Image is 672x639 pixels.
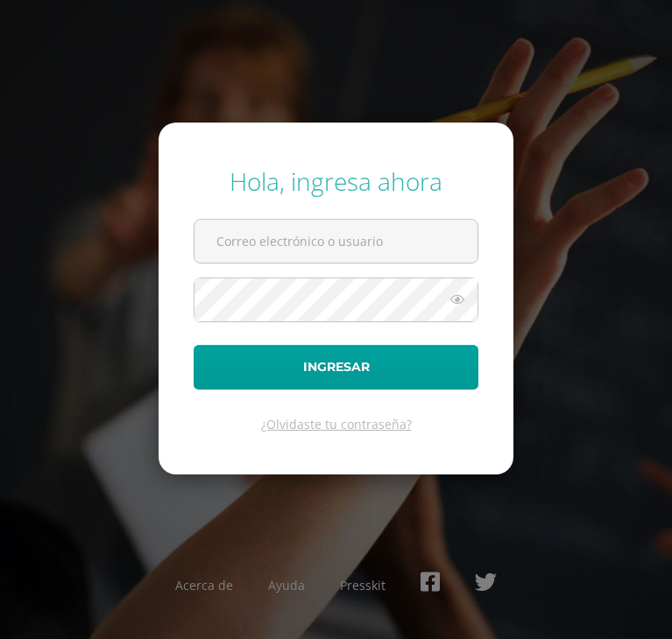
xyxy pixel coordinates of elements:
input: Correo electrónico o usuario [195,220,477,263]
div: Hola, ingresa ahora [194,165,478,198]
a: Acerca de [175,577,233,593]
a: Ayuda [268,577,305,593]
a: Presskit [340,577,386,593]
button: Ingresar [194,345,478,390]
a: ¿Olvidaste tu contraseña? [261,416,412,432]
